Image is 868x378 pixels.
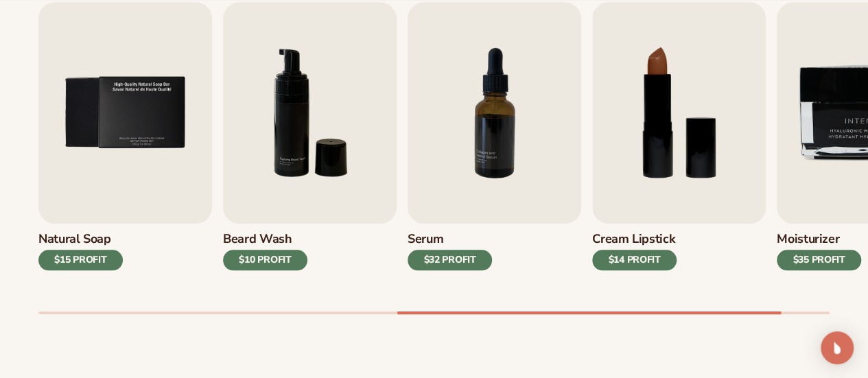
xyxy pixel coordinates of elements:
[223,250,307,270] div: $10 PROFIT
[223,2,397,290] a: 6 / 9
[38,250,123,270] div: $15 PROFIT
[821,331,854,364] div: Open Intercom Messenger
[777,232,861,247] h3: Moisturizer
[223,232,307,247] h3: Beard Wash
[592,2,766,290] a: 8 / 9
[408,2,581,290] a: 7 / 9
[777,250,861,270] div: $35 PROFIT
[592,232,677,247] h3: Cream Lipstick
[592,250,677,270] div: $14 PROFIT
[408,250,492,270] div: $32 PROFIT
[38,232,123,247] h3: Natural Soap
[408,232,492,247] h3: Serum
[38,2,212,290] a: 5 / 9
